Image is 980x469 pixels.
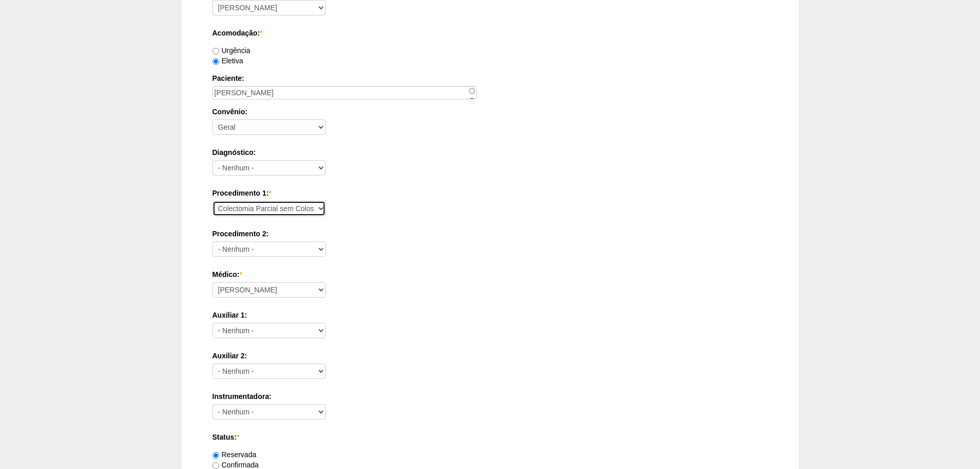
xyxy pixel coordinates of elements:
label: Urgência [212,46,251,55]
label: Procedimento 1: [212,188,768,198]
label: Auxiliar 1: [212,310,768,320]
input: Confirmada [212,462,219,469]
span: Este campo é obrigatório. [260,29,262,37]
label: Convênio: [212,107,768,117]
span: Este campo é obrigatório. [239,270,242,279]
label: Auxiliar 2: [212,351,768,361]
label: Instrumentadora: [212,391,768,402]
label: Médico: [212,269,768,280]
label: Eletiva [212,57,243,65]
label: Acomodação: [212,28,768,38]
input: Urgência [212,48,219,55]
input: Eletiva [212,58,219,65]
label: Status: [212,432,768,442]
label: Diagnóstico: [212,147,768,158]
input: Reservada [212,452,219,459]
label: Paciente: [212,73,768,83]
label: Confirmada [212,461,259,469]
span: Este campo é obrigatório. [237,433,239,441]
label: Reservada [212,450,257,459]
span: Este campo é obrigatório. [269,189,271,197]
label: Procedimento 2: [212,229,768,239]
